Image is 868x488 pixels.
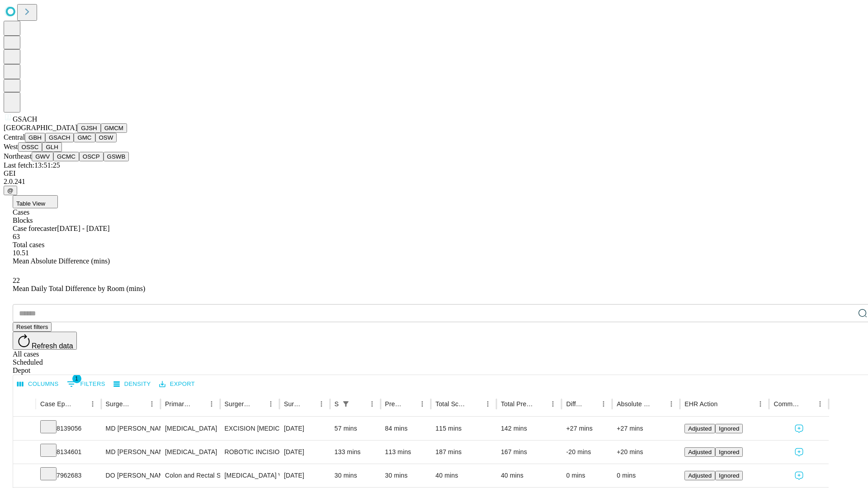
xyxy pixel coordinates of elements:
[284,441,325,464] div: [DATE]
[40,464,97,487] div: 7962683
[205,398,218,410] button: Menu
[688,472,712,479] span: Adjusted
[335,400,339,408] div: Scheduled In Room Duration
[225,464,275,487] div: [MEDICAL_DATA] WITH RECTAL FLAP
[501,464,557,487] div: 40 mins
[416,398,429,410] button: Menu
[165,417,215,440] div: [MEDICAL_DATA]
[165,464,215,487] div: Colon and Rectal Surgery
[74,398,86,410] button: Sort
[16,324,48,330] span: Reset filters
[42,142,61,152] button: GLH
[435,400,468,408] div: Total Scheduled Duration
[715,471,743,480] button: Ignored
[665,398,678,410] button: Menu
[335,441,376,464] div: 133 mins
[264,398,277,410] button: Menu
[106,417,156,440] div: MD [PERSON_NAME] [PERSON_NAME] Md
[302,398,315,410] button: Sort
[652,398,665,410] button: Sort
[18,445,31,460] button: Expand
[13,195,58,208] button: Table View
[469,398,481,410] button: Sort
[385,417,427,440] div: 84 mins
[617,417,675,440] div: +27 mins
[4,186,17,195] button: @
[684,424,715,433] button: Adjusted
[40,417,97,440] div: 8139056
[13,277,20,284] span: 22
[86,398,99,410] button: Menu
[95,133,117,142] button: OSW
[165,441,215,464] div: [MEDICAL_DATA]
[13,225,57,232] span: Case forecaster
[385,464,427,487] div: 30 mins
[566,441,608,464] div: -20 mins
[4,169,864,178] div: GEI
[4,143,18,150] span: West
[225,400,251,408] div: Surgery Name
[4,124,77,131] span: [GEOGRAPHIC_DATA]
[18,468,31,484] button: Expand
[353,398,366,410] button: Sort
[106,400,132,408] div: Surgeon Name
[501,400,533,408] div: Total Predicted Duration
[101,123,127,133] button: GMCM
[284,400,302,408] div: Surgery Date
[32,152,53,161] button: GWV
[774,400,800,408] div: Comments
[719,425,739,432] span: Ignored
[754,398,767,410] button: Menu
[435,464,492,487] div: 40 mins
[106,441,156,464] div: MD [PERSON_NAME] [PERSON_NAME] Md
[617,441,675,464] div: +20 mins
[340,398,352,410] div: 1 active filter
[157,377,197,391] button: Export
[435,441,492,464] div: 187 mins
[111,377,153,391] button: Density
[4,133,25,141] span: Central
[45,133,74,142] button: GSACH
[315,398,328,410] button: Menu
[15,377,61,391] button: Select columns
[106,464,156,487] div: DO [PERSON_NAME]
[688,425,712,432] span: Adjusted
[53,152,79,161] button: GCMC
[7,187,14,194] span: @
[13,332,77,350] button: Refresh data
[684,400,717,408] div: EHR Action
[4,161,60,169] span: Last fetch: 13:51:25
[77,123,101,133] button: GJSH
[617,464,675,487] div: 0 mins
[718,398,731,410] button: Sort
[16,200,45,207] span: Table View
[4,178,864,186] div: 2.0.241
[104,152,129,161] button: GSWB
[366,398,378,410] button: Menu
[4,152,32,160] span: Northeast
[719,472,739,479] span: Ignored
[435,417,492,440] div: 115 mins
[13,233,20,240] span: 63
[74,133,95,142] button: GMC
[566,417,608,440] div: +27 mins
[225,417,275,440] div: EXCISION [MEDICAL_DATA] LESION EXCEPT [MEDICAL_DATA] TRUNK ETC 4 PLUS CM
[340,398,352,410] button: Show filters
[597,398,610,410] button: Menu
[501,441,557,464] div: 167 mins
[146,398,158,410] button: Menu
[13,257,110,265] span: Mean Absolute Difference (mins)
[65,377,108,391] button: Show filters
[25,133,45,142] button: GBH
[193,398,205,410] button: Sort
[18,142,42,152] button: OSSC
[40,400,73,408] div: Case Epic Id
[403,398,416,410] button: Sort
[252,398,264,410] button: Sort
[501,417,557,440] div: 142 mins
[13,241,44,249] span: Total cases
[79,152,104,161] button: OSCP
[385,441,427,464] div: 113 mins
[284,417,325,440] div: [DATE]
[719,449,739,455] span: Ignored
